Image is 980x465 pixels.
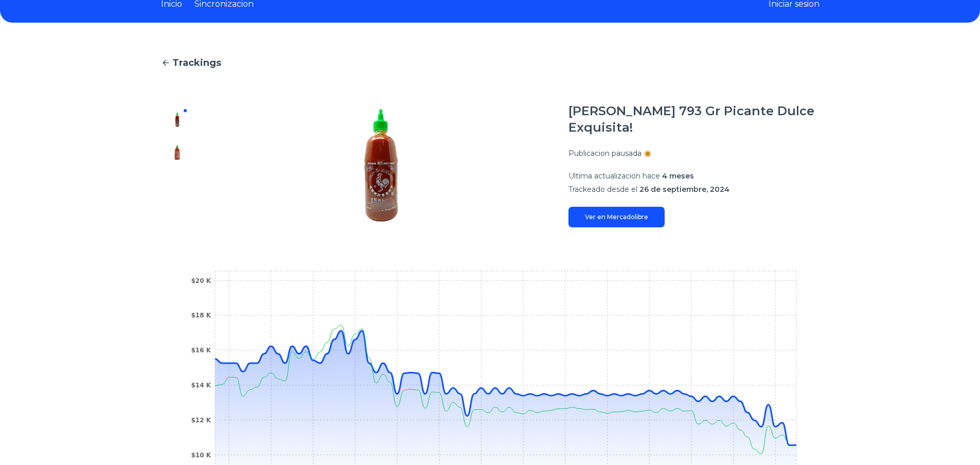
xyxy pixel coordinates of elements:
span: Trackings [172,56,221,70]
span: 26 de septiembre, 2024 [639,185,729,194]
tspan: $18 K [191,312,211,319]
span: Ultima actualizacion hace [568,171,660,181]
a: Ver en Mercadolibre [568,207,665,227]
tspan: $12 K [191,417,211,424]
img: Salsa Sriracha 793 Gr Picante Dulce Exquisita! [215,103,548,227]
span: 4 meses [662,171,694,181]
span: Trackeado desde el [568,185,637,194]
tspan: $14 K [191,382,211,389]
h1: [PERSON_NAME] 793 Gr Picante Dulce Exquisita! [568,103,819,136]
tspan: $16 K [191,347,211,354]
p: Publicacion pausada [568,148,642,158]
img: Salsa Sriracha 793 Gr Picante Dulce Exquisita! [169,111,186,128]
tspan: $10 K [191,452,211,459]
img: Salsa Sriracha 793 Gr Picante Dulce Exquisita! [169,144,186,160]
tspan: $20 K [191,277,211,284]
a: Trackings [161,56,819,70]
